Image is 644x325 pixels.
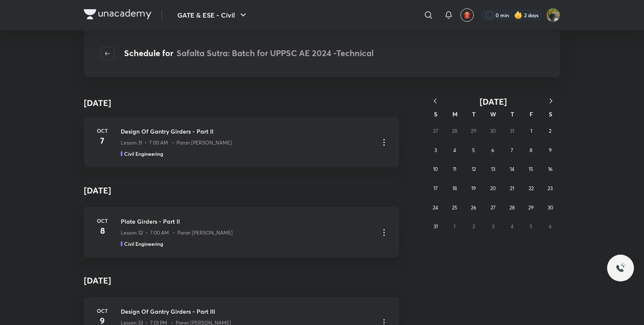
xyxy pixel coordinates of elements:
button: August 30, 2025 [543,201,557,214]
button: August 18, 2025 [448,182,461,195]
h5: Civil Engineering [124,240,163,248]
abbr: August 11, 2025 [453,166,456,172]
h5: Civil Engineering [124,150,163,157]
abbr: August 30, 2025 [548,204,553,211]
abbr: August 28, 2025 [509,204,515,211]
button: August 11, 2025 [448,162,461,176]
button: August 13, 2025 [486,162,500,176]
h3: Design Of Gantry Girders - Part II [121,127,372,136]
p: Lesson 31 • 7:00 AM • Paran [PERSON_NAME] [121,139,232,147]
abbr: August 27, 2025 [491,204,496,211]
button: August 31, 2025 [429,220,442,233]
abbr: August 15, 2025 [529,166,533,172]
abbr: August 29, 2025 [528,204,534,211]
h4: [DATE] [84,268,399,294]
button: August 20, 2025 [486,182,500,195]
span: [DATE] [480,96,507,107]
abbr: August 14, 2025 [510,166,514,172]
abbr: August 24, 2025 [433,204,438,211]
abbr: August 4, 2025 [453,147,456,153]
abbr: August 5, 2025 [472,147,475,153]
abbr: August 22, 2025 [529,185,534,191]
button: [DATE] [444,96,542,107]
a: Oct8Plate Girders - Part IILesson 32 • 7:00 AM • Paran [PERSON_NAME]Civil Engineering [84,207,399,258]
abbr: Sunday [434,110,437,118]
abbr: August 7, 2025 [511,147,513,153]
button: August 5, 2025 [467,144,480,157]
button: August 15, 2025 [525,162,538,176]
button: August 2, 2025 [543,124,557,138]
img: avatar [463,11,471,19]
button: August 27, 2025 [486,201,500,214]
abbr: Monday [452,110,457,118]
abbr: August 26, 2025 [471,204,476,211]
h6: Oct [94,217,111,224]
h6: Oct [94,127,111,134]
button: August 12, 2025 [467,162,480,176]
p: Lesson 32 • 7:00 AM • Paran [PERSON_NAME] [121,229,233,237]
button: August 1, 2025 [525,124,538,138]
button: August 3, 2025 [429,144,442,157]
h3: Design Of Gantry Girders - Part III [121,307,372,316]
abbr: August 31, 2025 [434,223,438,230]
abbr: August 8, 2025 [530,147,532,153]
button: August 24, 2025 [429,201,442,214]
abbr: August 20, 2025 [490,185,496,191]
abbr: August 1, 2025 [530,128,532,134]
button: August 25, 2025 [448,201,461,214]
abbr: August 9, 2025 [549,147,552,153]
abbr: Wednesday [490,110,496,118]
img: ttu [615,263,626,273]
abbr: August 16, 2025 [548,166,553,172]
abbr: August 17, 2025 [434,185,438,191]
abbr: Tuesday [472,110,475,118]
button: August 17, 2025 [429,182,442,195]
button: August 22, 2025 [525,182,538,195]
h3: Plate Girders - Part II [121,217,372,226]
abbr: August 2, 2025 [549,128,551,134]
abbr: August 10, 2025 [433,166,438,172]
button: August 21, 2025 [505,182,519,195]
abbr: August 3, 2025 [434,147,437,153]
abbr: Saturday [549,110,552,118]
button: August 8, 2025 [525,144,538,157]
abbr: August 13, 2025 [491,166,495,172]
img: Company Logo [84,9,151,19]
abbr: August 23, 2025 [548,185,553,191]
a: Company Logo [84,9,151,21]
button: August 29, 2025 [525,201,538,214]
button: August 28, 2025 [505,201,519,214]
button: August 10, 2025 [429,162,442,176]
abbr: Thursday [511,110,514,118]
button: August 23, 2025 [543,182,557,195]
h6: Oct [94,307,111,315]
h4: [DATE] [84,178,399,204]
span: Safalta Sutra: Batch for UPPSC AE 2024 -Technical [177,47,374,59]
abbr: August 18, 2025 [452,185,457,191]
h4: 8 [94,224,111,237]
button: August 7, 2025 [505,144,519,157]
img: streak [514,11,522,19]
abbr: Friday [530,110,533,118]
abbr: August 25, 2025 [452,204,457,211]
button: avatar [460,8,474,22]
h4: [DATE] [84,97,111,109]
h4: Schedule for [124,47,374,60]
button: August 6, 2025 [486,144,500,157]
button: GATE & ESE - Civil [172,7,253,23]
button: August 14, 2025 [505,162,519,176]
h4: 7 [94,134,111,147]
button: August 4, 2025 [448,144,461,157]
abbr: August 21, 2025 [510,185,514,191]
button: August 26, 2025 [467,201,480,214]
button: August 9, 2025 [543,144,557,157]
abbr: August 12, 2025 [472,166,476,172]
button: August 16, 2025 [543,162,557,176]
abbr: August 19, 2025 [471,185,476,191]
button: August 19, 2025 [467,182,480,195]
a: Oct7Design Of Gantry Girders - Part IILesson 31 • 7:00 AM • Paran [PERSON_NAME]Civil Engineering [84,117,399,168]
abbr: August 6, 2025 [491,147,494,153]
img: shubham rawat [546,8,560,22]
